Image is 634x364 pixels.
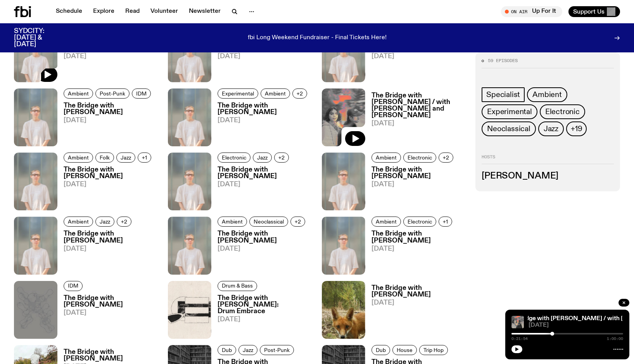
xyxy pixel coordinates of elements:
[254,219,284,225] span: Neoclassical
[607,337,623,341] span: 1:00:00
[88,6,119,17] a: Explore
[371,181,466,188] span: [DATE]
[403,217,436,227] a: Electronic
[68,219,89,225] span: Ambient
[116,153,135,163] a: Jazz
[14,217,57,274] img: Mara stands in front of a frosted glass wall wearing a cream coloured t-shirt and black glasses. ...
[566,121,587,136] button: +19
[376,347,386,353] span: Dub
[136,90,147,96] span: IDM
[57,231,159,274] a: The Bridge with [PERSON_NAME][DATE]
[64,217,93,227] a: Ambient
[218,117,313,124] span: [DATE]
[571,125,582,133] span: +19
[218,246,313,252] span: [DATE]
[64,181,159,188] span: [DATE]
[218,88,258,99] a: Experimental
[260,345,294,355] a: Post-Punk
[403,153,436,163] a: Electronic
[376,154,397,160] span: Ambient
[146,6,183,17] a: Volunteer
[211,231,313,274] a: The Bridge with [PERSON_NAME][DATE]
[64,349,159,362] h3: The Bridge with [PERSON_NAME]
[371,217,401,227] a: Ambient
[57,295,159,339] a: The Bridge with [PERSON_NAME][DATE]
[218,281,257,291] a: Drum & Bass
[14,28,64,48] h3: SYDCITY: [DATE] & [DATE]
[376,219,397,225] span: Ambient
[573,8,605,15] span: Support Us
[218,53,313,60] span: [DATE]
[64,246,159,252] span: [DATE]
[544,125,558,133] span: Jazz
[419,345,448,355] a: Trip Hop
[138,153,151,163] button: +1
[443,154,449,160] span: +2
[218,153,250,163] a: Electronic
[392,345,417,355] a: House
[274,153,289,163] button: +2
[371,300,466,306] span: [DATE]
[222,90,254,96] span: Experimental
[121,154,131,160] span: Jazz
[184,6,225,17] a: Newsletter
[482,121,536,136] a: Neoclassical
[64,102,159,116] h3: The Bridge with [PERSON_NAME]
[68,154,89,160] span: Ambient
[371,153,401,163] a: Ambient
[14,153,57,210] img: Mara stands in front of a frosted glass wall wearing a cream coloured t-shirt and black glasses. ...
[117,217,131,227] button: +2
[222,219,243,225] span: Ambient
[51,6,87,17] a: Schedule
[64,53,159,60] span: [DATE]
[218,295,313,315] h3: The Bridge with [PERSON_NAME]: Drum Embrace
[64,310,159,316] span: [DATE]
[482,104,537,119] a: Experimental
[168,24,211,82] img: Mara stands in front of a frosted glass wall wearing a cream coloured t-shirt and black glasses. ...
[95,153,114,163] a: Folk
[487,107,532,116] span: Experimental
[14,88,57,146] img: Mara stands in front of a frosted glass wall wearing a cream coloured t-shirt and black glasses. ...
[297,90,303,96] span: +2
[249,217,288,227] a: Neoclassical
[532,90,562,99] span: Ambient
[408,154,432,160] span: Electronic
[482,155,614,164] h2: Hosts
[211,38,313,82] a: The Bridge with [PERSON_NAME][DATE]
[322,217,365,274] img: Mara stands in front of a frosted glass wall wearing a cream coloured t-shirt and black glasses. ...
[142,154,147,160] span: +1
[57,166,159,210] a: The Bridge with [PERSON_NAME][DATE]
[486,90,520,99] span: Specialist
[264,347,290,353] span: Post-Punk
[292,88,307,99] button: +2
[68,90,89,96] span: Ambient
[253,153,272,163] a: Jazz
[14,24,57,82] img: Mara stands in front of a frosted glass wall wearing a cream coloured t-shirt and black glasses. ...
[257,154,268,160] span: Jazz
[121,219,127,225] span: +2
[211,102,313,146] a: The Bridge with [PERSON_NAME][DATE]
[365,231,466,274] a: The Bridge with [PERSON_NAME][DATE]
[423,347,444,353] span: Trip Hop
[371,92,466,119] h3: The Bridge with [PERSON_NAME] / with [PERSON_NAME] and [PERSON_NAME]
[68,283,78,289] span: IDM
[248,35,387,42] p: fbi Long Weekend Fundraiser - Final Tickets Here!
[322,153,365,210] img: Mara stands in front of a frosted glass wall wearing a cream coloured t-shirt and black glasses. ...
[168,153,211,210] img: Mara stands in front of a frosted glass wall wearing a cream coloured t-shirt and black glasses. ...
[439,153,453,163] button: +2
[132,88,151,99] a: IDM
[64,231,159,244] h3: The Bridge with [PERSON_NAME]
[57,102,159,146] a: The Bridge with [PERSON_NAME][DATE]
[100,219,110,225] span: Jazz
[261,88,290,99] a: Ambient
[295,219,301,225] span: +2
[511,337,528,341] span: 0:21:54
[371,246,466,252] span: [DATE]
[95,217,114,227] a: Jazz
[529,322,623,328] span: [DATE]
[218,166,313,180] h3: The Bridge with [PERSON_NAME]
[397,347,413,353] span: House
[545,107,580,116] span: Electronic
[100,154,110,160] span: Folk
[238,345,257,355] a: Jazz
